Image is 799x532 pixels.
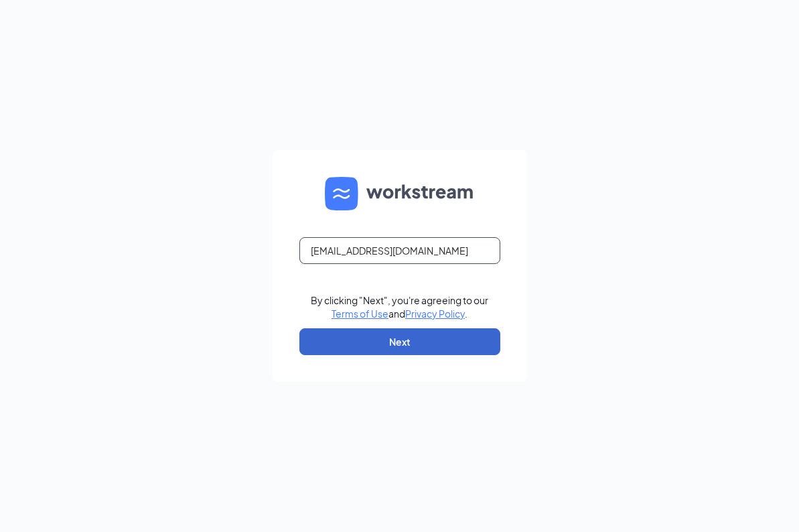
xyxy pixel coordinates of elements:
input: Email [299,237,500,264]
a: Terms of Use [332,308,388,320]
div: By clicking "Next", you're agreeing to our and . [311,293,488,320]
button: Next [299,328,500,355]
a: Privacy Policy [405,308,465,320]
img: WS logo and Workstream text [325,177,475,210]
